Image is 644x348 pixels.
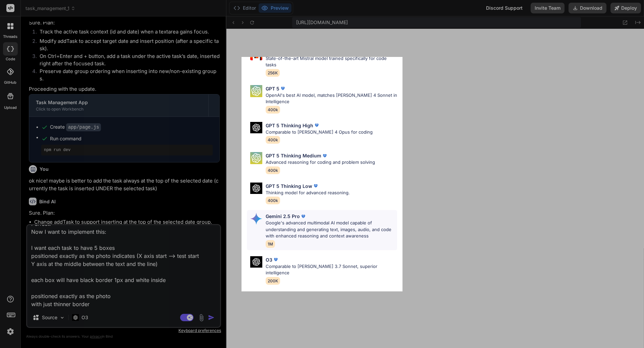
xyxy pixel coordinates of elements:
p: State-of-the-art Mistral model trained specifically for code tasks [266,55,397,68]
span: 256K [266,69,280,77]
span: 200K [266,277,280,285]
p: GPT 5 Thinking High [266,122,313,129]
img: Pick Models [250,122,262,134]
span: 1M [266,240,275,248]
p: GPT 5 Thinking Low [266,183,312,190]
p: O3 [266,256,272,263]
p: Gemini 2.5 Pro [266,213,300,220]
img: premium [321,152,328,159]
p: Thinking model for advanced reasoning. [266,190,350,196]
p: GPT 5 [266,85,279,92]
img: premium [300,213,307,220]
p: Comparable to [PERSON_NAME] 4 Opus for coding [266,129,373,136]
span: 400k [266,197,280,204]
img: premium [312,183,319,189]
img: Pick Models [250,85,262,97]
p: Comparable to [PERSON_NAME] 3.7 Sonnet, superior intelligence [266,263,397,276]
span: 400k [266,106,280,114]
img: Pick Models [250,183,262,194]
span: 400k [266,136,280,144]
p: Advanced reasoning for coding and problem solving [266,159,375,166]
img: premium [313,122,320,129]
img: premium [272,256,279,263]
img: Pick Models [250,213,262,225]
p: OpenAI's best AI model, matches [PERSON_NAME] 4 Sonnet in Intelligence [266,92,397,105]
span: 400k [266,166,280,174]
p: GPT 5 Thinking Medium [266,152,321,159]
p: Google's advanced multimodal AI model capable of understanding and generating text, images, audio... [266,220,397,239]
img: Pick Models [250,256,262,268]
img: premium [279,85,286,92]
img: Pick Models [250,152,262,164]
